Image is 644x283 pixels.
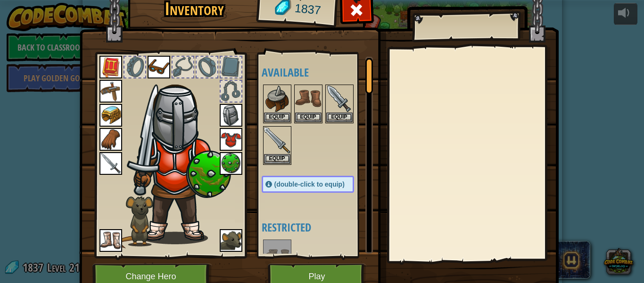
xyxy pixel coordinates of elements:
[326,86,353,112] img: portrait.png
[264,86,290,112] img: portrait.png
[220,229,242,252] img: portrait.png
[99,104,122,127] img: portrait.png
[116,196,153,249] img: MAR09-Rat%20Paper%20Doll.png
[264,154,290,164] button: Equip
[262,66,373,78] h4: Available
[274,180,345,188] span: (double-click to equip)
[99,56,122,78] img: portrait.png
[295,86,322,112] img: portrait.png
[220,152,242,175] img: portrait.png
[220,128,242,151] img: portrait.png
[264,240,290,267] img: portrait.png
[148,56,170,78] img: portrait.png
[262,221,373,233] h4: Restricted
[264,127,290,154] img: portrait.png
[264,112,290,122] button: Equip
[130,70,231,244] img: female.png
[99,128,122,151] img: portrait.png
[295,112,322,122] button: Equip
[99,80,122,103] img: portrait.png
[99,229,122,252] img: portrait.png
[99,152,122,175] img: portrait.png
[220,104,242,127] img: portrait.png
[326,112,353,122] button: Equip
